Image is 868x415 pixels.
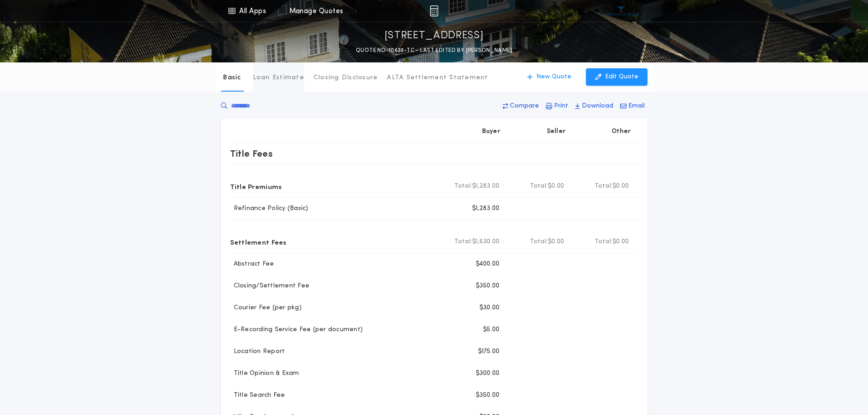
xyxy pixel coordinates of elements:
[586,68,647,86] button: Edit Quote
[572,98,616,114] button: Download
[253,73,304,82] p: Loan Estimate
[387,73,488,82] p: ALTA Settlement Statement
[230,391,285,400] p: Title Search Fee
[530,182,548,191] b: Total:
[611,127,631,136] p: Other
[230,303,302,313] p: Courier Fee (per pkg)
[230,369,299,378] p: Title Opinion & Exam
[230,282,310,291] p: Closing/Settlement Fee
[230,146,273,161] p: Title Fees
[518,68,580,86] button: New Quote
[595,237,613,246] b: Total:
[430,5,438,16] img: img
[230,260,274,269] p: Abstract Fee
[617,98,647,114] button: Email
[482,127,500,136] p: Buyer
[605,72,638,82] p: Edit Quote
[454,237,473,246] b: Total:
[230,347,285,356] p: Location Report
[536,72,571,82] p: New Quote
[628,102,645,111] p: Email
[604,6,638,15] img: vs-icon
[454,182,473,191] b: Total:
[476,260,500,269] p: $400.00
[543,98,571,114] button: Print
[612,237,629,246] span: $0.00
[476,282,500,291] p: $350.00
[223,73,241,82] p: Basic
[313,73,378,82] p: Closing Disclosure
[479,303,500,313] p: $30.00
[530,237,548,246] b: Total:
[554,102,568,111] p: Print
[230,179,282,194] p: Title Premiums
[510,102,539,111] p: Compare
[478,347,500,356] p: $175.00
[385,29,484,43] p: [STREET_ADDRESS]
[472,182,499,191] span: $1,283.00
[548,182,564,191] span: $0.00
[472,204,499,213] p: $1,283.00
[230,204,308,213] p: Refinance Policy (Basic)
[472,237,499,246] span: $1,630.00
[483,325,499,334] p: $5.00
[548,237,564,246] span: $0.00
[500,98,542,114] button: Compare
[356,46,512,55] p: QUOTE ND-10639-TC - LAST EDITED BY [PERSON_NAME]
[230,235,287,249] p: Settlement Fees
[230,325,363,334] p: E-Recording Service Fee (per document)
[595,182,613,191] b: Total:
[476,391,500,400] p: $350.00
[582,102,613,111] p: Download
[476,369,500,378] p: $300.00
[547,127,566,136] p: Seller
[612,182,629,191] span: $0.00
